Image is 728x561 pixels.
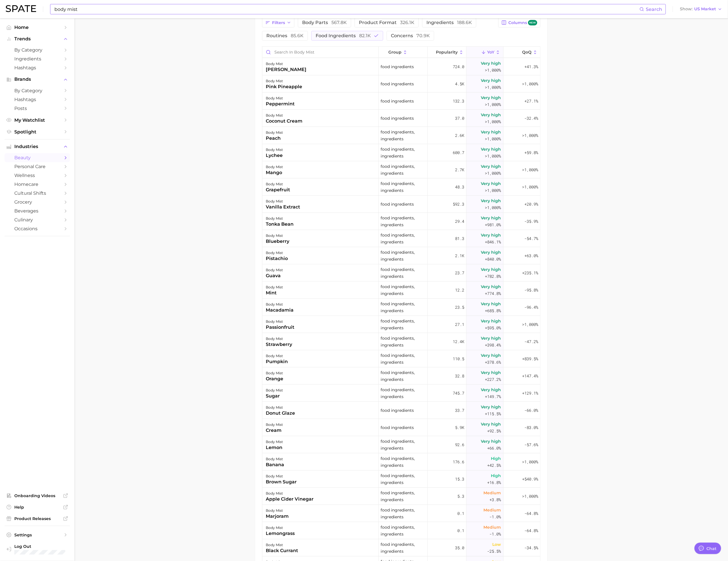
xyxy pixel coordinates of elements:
span: +540.9% [522,476,538,483]
span: +66.0% [487,445,501,452]
a: by Category [5,46,70,54]
span: Very high [481,403,501,410]
div: cream [266,427,283,434]
button: body mistpistachiofood ingredients, ingredients2.1kVery high+840.0%+63.0% [262,247,540,264]
span: YoY [487,50,494,54]
button: body mistblueberryfood ingredients, ingredients81.3Very high+846.1%-54.7% [262,230,540,247]
span: +63.0% [524,252,538,259]
span: 592.3 [453,201,464,208]
div: body mist [266,507,289,514]
button: body mistbrown sugarfood ingredients, ingredients15.3High+16.8%+540.9% [262,471,540,488]
span: 326.1k [400,20,414,25]
span: Very high [481,283,501,290]
div: body mist [266,78,302,84]
span: food ingredients [381,80,414,87]
button: body mist[PERSON_NAME]food ingredients724.0Very high>1,000%+41.3% [262,58,540,75]
span: wellness [14,173,60,178]
span: 37.0 [455,115,464,122]
span: Show [680,7,692,11]
span: food ingredients, ingredients [381,283,425,297]
span: Very high [481,111,501,118]
span: +981.0% [485,221,501,228]
span: +782.8% [485,273,501,280]
span: +839.5% [522,355,538,362]
button: body mistapple cider vinegarfood ingredients, ingredients5.3Medium+3.8%>1,000% [262,488,540,505]
div: apple cider vinegar [266,496,314,503]
span: >1,000% [522,81,538,86]
span: 70.9k [416,33,430,38]
div: mint [266,290,283,296]
button: Filters [262,18,294,27]
span: Medium [484,489,501,496]
span: 23.5 [455,304,464,311]
div: body mist [266,267,283,273]
span: Very high [481,129,501,135]
span: food ingredients, ingredients [381,266,425,280]
span: food ingredients, ingredients [381,249,425,263]
span: 82.1k [359,33,371,38]
span: +227.2% [485,376,501,383]
span: +115.5% [485,410,501,417]
span: +129.1% [522,390,538,397]
span: 27.1 [455,321,464,328]
button: body mistcreamfood ingredients5.9kVery high+92.5%-83.0% [262,419,540,436]
span: +149.7% [485,393,501,400]
span: food ingredients [381,424,414,431]
span: +3.8% [490,496,501,503]
span: food ingredients, ingredients [381,180,425,194]
div: body mist [266,456,284,462]
div: body mist [266,370,283,377]
span: 29.4 [455,218,464,225]
div: body mist [266,318,294,325]
button: ShowUS Market [678,5,724,13]
span: Brands [14,77,60,82]
div: body mist [266,215,294,222]
span: new [528,20,537,25]
span: Help [14,505,60,510]
button: body mistmintfood ingredients, ingredients12.2Very high+774.8%-95.8% [262,282,540,299]
span: High [491,455,501,462]
div: body mist [266,232,289,239]
span: by Category [14,88,60,93]
span: >1,000% [522,133,538,138]
span: -54.7% [524,235,538,242]
span: food ingredients [381,98,414,105]
span: 12.4k [453,338,464,345]
span: 188.6k [457,20,472,25]
div: coconut cream [266,118,302,125]
span: 2.6k [455,132,464,139]
span: Ingredients [14,56,60,62]
span: 0.1 [457,527,464,534]
span: -66.0% [524,407,538,414]
span: -35.9% [524,218,538,225]
span: >1,000% [485,153,501,159]
a: My Watchlist [5,116,70,125]
span: Trends [14,36,60,42]
a: by Category [5,86,70,95]
button: body mistpumpkinfood ingredients, ingredients110.5Very high+378.6%+839.5% [262,350,540,367]
button: body mistpeppermintfood ingredients132.3Very high>1,000%+27.1% [262,92,540,110]
span: Posts [14,106,60,111]
a: Hashtags [5,95,70,104]
span: food ingredients, ingredients [381,335,425,349]
div: tonka bean [266,221,294,228]
a: personal care [5,162,70,171]
span: food ingredients, ingredients [381,386,425,400]
span: >1,000% [522,459,538,464]
div: body mist [266,438,283,445]
span: Columns [508,20,537,25]
span: Very high [481,266,501,273]
div: body mist [266,387,283,394]
div: body mist [266,60,306,67]
span: +378.6% [485,359,501,366]
span: -83.0% [524,424,538,431]
span: food ingredients, ingredients [381,524,425,538]
span: >1,000% [522,493,538,499]
span: 23.7 [455,269,464,276]
a: Posts [5,104,70,113]
span: 2.1k [455,252,464,259]
span: Very high [481,163,501,170]
button: YoY [467,47,503,58]
div: donut glaze [266,410,295,417]
span: Very high [481,214,501,221]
